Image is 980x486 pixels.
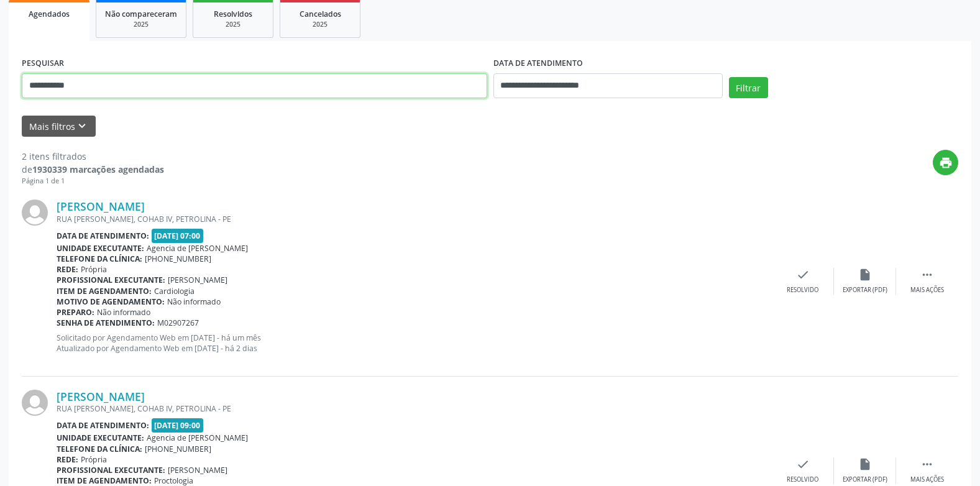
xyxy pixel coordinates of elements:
[105,20,177,29] div: 2025
[167,296,221,307] span: Não informado
[168,465,227,475] span: [PERSON_NAME]
[57,275,165,285] b: Profissional executante:
[57,454,78,465] b: Rede:
[843,475,887,484] div: Exportar (PDF)
[57,420,149,431] b: Data de atendimento:
[57,243,144,254] b: Unidade executante:
[729,77,768,98] button: Filtrar
[147,243,248,254] span: Agencia de [PERSON_NAME]
[933,150,958,175] button: print
[300,9,341,19] span: Cancelados
[81,454,107,465] span: Própria
[145,444,211,454] span: [PHONE_NUMBER]
[152,418,204,433] span: [DATE] 09:00
[57,475,152,486] b: Item de agendamento:
[157,318,199,328] span: M02907267
[152,229,204,243] span: [DATE] 07:00
[858,457,872,471] i: insert_drive_file
[154,286,195,296] span: Cardiologia
[145,254,211,264] span: [PHONE_NUMBER]
[57,214,772,224] div: RUA [PERSON_NAME], COHAB IV, PETROLINA - PE
[202,20,264,29] div: 2025
[920,268,934,282] i: 
[57,231,149,241] b: Data de atendimento:
[858,268,872,282] i: insert_drive_file
[843,286,887,295] div: Exportar (PDF)
[57,444,142,454] b: Telefone da clínica:
[168,275,227,285] span: [PERSON_NAME]
[22,176,164,186] div: Página 1 de 1
[214,9,252,19] span: Resolvidos
[22,390,48,416] img: img
[289,20,351,29] div: 2025
[493,54,583,73] label: DATA DE ATENDIMENTO
[105,9,177,19] span: Não compareceram
[57,318,155,328] b: Senha de atendimento:
[22,150,164,163] div: 2 itens filtrados
[910,286,944,295] div: Mais ações
[57,264,78,275] b: Rede:
[57,254,142,264] b: Telefone da clínica:
[22,163,164,176] div: de
[57,433,144,443] b: Unidade executante:
[796,268,810,282] i: check
[57,286,152,296] b: Item de agendamento:
[57,296,165,307] b: Motivo de agendamento:
[22,199,48,226] img: img
[154,475,193,486] span: Proctologia
[57,390,145,403] a: [PERSON_NAME]
[32,163,164,175] strong: 1930339 marcações agendadas
[97,307,150,318] span: Não informado
[910,475,944,484] div: Mais ações
[796,457,810,471] i: check
[75,119,89,133] i: keyboard_arrow_down
[787,286,818,295] div: Resolvido
[57,403,772,414] div: RUA [PERSON_NAME], COHAB IV, PETROLINA - PE
[29,9,70,19] span: Agendados
[939,156,953,170] i: print
[22,116,96,137] button: Mais filtroskeyboard_arrow_down
[147,433,248,443] span: Agencia de [PERSON_NAME]
[81,264,107,275] span: Própria
[57,307,94,318] b: Preparo:
[57,199,145,213] a: [PERSON_NAME]
[787,475,818,484] div: Resolvido
[22,54,64,73] label: PESQUISAR
[920,457,934,471] i: 
[57,465,165,475] b: Profissional executante:
[57,332,772,354] p: Solicitado por Agendamento Web em [DATE] - há um mês Atualizado por Agendamento Web em [DATE] - h...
